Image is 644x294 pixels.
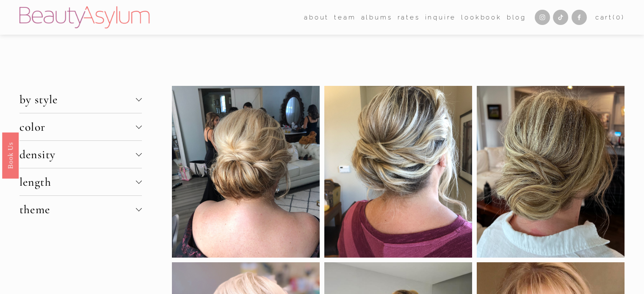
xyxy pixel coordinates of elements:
a: Instagram [535,10,550,25]
button: length [19,168,142,195]
a: Lookbook [461,11,501,24]
a: folder dropdown [304,11,329,24]
a: folder dropdown [334,11,356,24]
span: team [334,12,356,23]
button: color [19,113,142,140]
span: length [19,175,136,189]
a: Facebook [572,10,587,25]
span: theme [19,202,136,217]
button: theme [19,196,142,223]
span: about [304,12,329,23]
a: Book Us [2,132,19,178]
a: Inquire [425,11,456,24]
button: by style [19,86,142,113]
a: TikTok [553,10,568,25]
span: 0 [616,14,622,21]
span: by style [19,92,136,107]
a: albums [361,11,392,24]
span: ( ) [613,14,625,21]
a: Blog [507,11,526,24]
span: color [19,120,136,134]
a: 0 items in cart [595,12,625,23]
a: Rates [398,11,420,24]
span: density [19,147,136,162]
button: density [19,141,142,168]
img: Beauty Asylum | Bridal Hair &amp; Makeup Charlotte &amp; Atlanta [19,6,149,28]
